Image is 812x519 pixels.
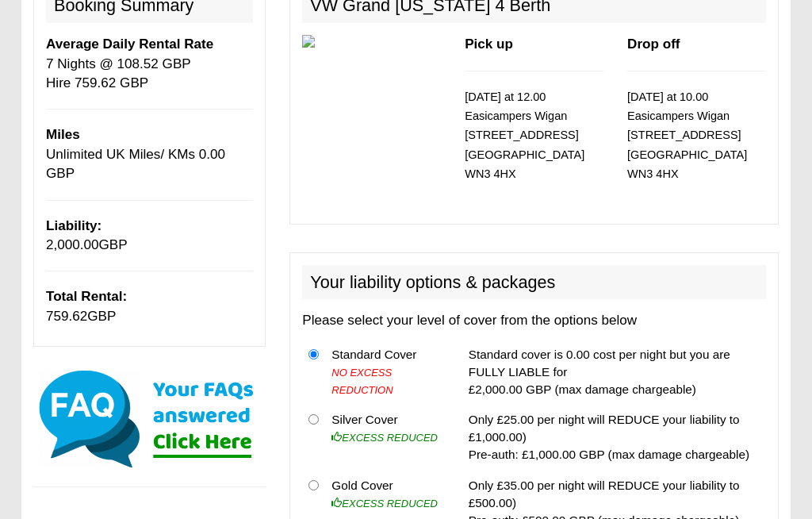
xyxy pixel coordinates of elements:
small: [DATE] at 10.00 Easicampers Wigan [STREET_ADDRESS] [GEOGRAPHIC_DATA] WN3 4HX [627,90,747,181]
b: Total Rental: [46,289,127,304]
h2: Your liability options & packages [302,265,766,300]
td: Standard Cover [325,339,446,405]
p: GBP [46,287,253,326]
b: Miles [46,127,80,142]
b: Drop off [627,37,680,52]
i: EXCESS REDUCED [331,498,438,509]
b: Pick up [465,37,513,52]
p: 7 Nights @ 108.52 GBP Hire 759.62 GBP [46,35,253,93]
i: NO EXCESS REDUCTION [331,367,393,396]
b: Liability: [46,218,101,233]
small: [DATE] at 12.00 Easicampers Wigan [STREET_ADDRESS] [GEOGRAPHIC_DATA] WN3 4HX [465,90,584,181]
i: EXCESS REDUCED [331,432,438,444]
td: Standard cover is 0.00 cost per night but you are FULLY LIABLE for £2,000.00 GBP (max damage char... [462,339,766,405]
b: Average Daily Rental Rate [46,37,213,52]
p: Please select your level of cover from the options below [302,311,766,330]
img: 350.jpg [302,35,441,48]
td: Only £25.00 per night will REDUCE your liability to £1,000.00) Pre-auth: £1,000.00 GBP (max damag... [462,405,766,471]
span: 759.62 [46,309,87,324]
span: 2,000.00 [46,237,99,252]
img: Click here for our most common FAQs [33,367,266,471]
td: Silver Cover [325,405,446,471]
p: Unlimited UK Miles/ KMs 0.00 GBP [46,125,253,183]
p: GBP [46,217,253,256]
